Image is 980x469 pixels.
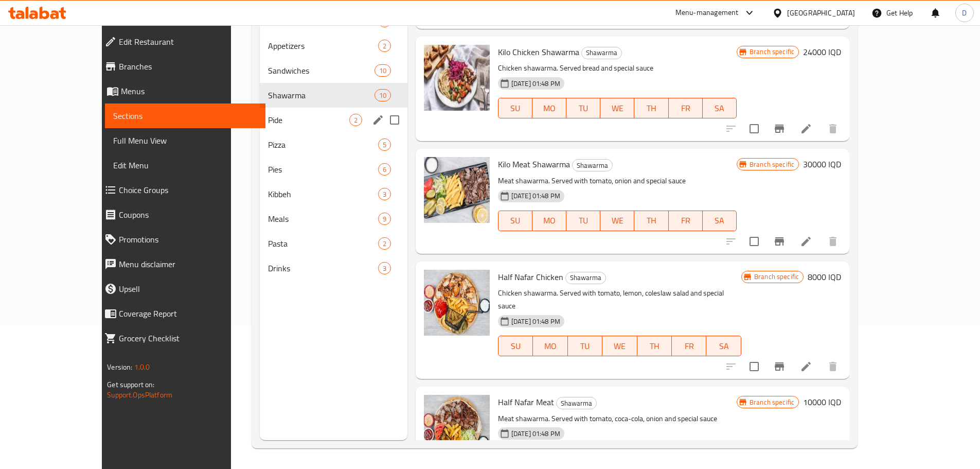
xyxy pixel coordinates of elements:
button: WE [600,98,634,118]
span: 1.0.0 [134,360,150,374]
span: Coupons [119,209,257,221]
span: Sandwiches [268,64,374,77]
span: 6 [379,165,390,175]
img: Half Nafar Chicken [424,270,490,336]
span: [DATE] 01:48 PM [507,191,564,201]
a: Coupons [96,202,265,227]
span: [DATE] 01:48 PM [507,317,564,326]
button: TH [634,211,668,231]
a: Branches [96,54,265,79]
div: [GEOGRAPHIC_DATA] [787,7,855,19]
button: delete [821,354,845,379]
span: SU [503,339,529,354]
span: Kilo Chicken Shawarma [498,44,579,60]
span: TU [571,101,596,116]
span: Pide [268,114,349,126]
span: FR [673,213,699,228]
span: 3 [379,264,390,273]
span: Select to update [743,356,765,377]
span: Grocery Checklist [119,332,257,344]
span: Get support on: [107,378,154,391]
button: edit [370,112,386,128]
div: Pies6 [260,157,407,182]
span: 2 [350,115,362,125]
span: TU [572,339,598,354]
button: Branch-specific-item [767,116,792,141]
span: Branch specific [745,397,798,407]
span: Choice Groups [119,184,257,196]
button: TU [566,211,600,231]
span: Branches [119,60,257,73]
button: Branch-specific-item [767,229,792,254]
div: Pasta2 [260,231,407,256]
a: Support.OpsPlatform [107,388,172,402]
span: 3 [379,189,390,199]
span: Shawarma [268,89,374,101]
span: Pasta [268,237,378,250]
button: SU [498,211,532,231]
button: WE [602,336,637,356]
p: Meat shawarma. Served with tomato, coca-cola, onion and special sauce [498,412,737,425]
button: TH [637,336,672,356]
a: Grocery Checklist [96,326,265,351]
div: Shawarma [556,397,597,409]
nav: Menu sections [260,5,407,285]
a: Coverage Report [96,301,265,326]
button: FR [672,336,706,356]
div: items [378,213,391,225]
span: SA [707,101,733,116]
a: Choice Groups [96,178,265,202]
div: Shawarma [581,47,622,59]
span: Pies [268,163,378,176]
img: Kilo Chicken Shawarma [424,45,490,111]
a: Edit menu item [800,123,812,135]
div: Meals9 [260,206,407,231]
button: FR [669,98,703,118]
span: SU [503,101,528,116]
button: TH [634,98,668,118]
button: WE [600,211,634,231]
button: delete [821,229,845,254]
button: TU [566,98,600,118]
button: SA [703,98,737,118]
span: Select to update [743,231,765,252]
div: items [378,138,391,151]
div: Appetizers2 [260,33,407,58]
div: Shawarma10 [260,83,407,108]
span: WE [607,339,633,354]
span: 2 [379,239,390,249]
span: 10 [375,91,390,100]
span: Menus [121,85,257,97]
span: Shawarma [582,47,621,59]
button: MO [532,211,566,231]
a: Edit menu item [800,360,812,373]
span: [DATE] 01:48 PM [507,429,564,439]
span: Branch specific [745,47,798,57]
button: SA [703,211,737,231]
a: Menu disclaimer [96,252,265,276]
span: TH [638,213,664,228]
div: Kibbeh3 [260,182,407,206]
span: Edit Restaurant [119,36,257,48]
span: Branch specific [750,272,803,282]
p: Chicken shawarma. Served with tomato, lemon, coleslaw salad and special sauce [498,287,741,312]
span: FR [673,101,699,116]
span: Half Nafar Meat [498,394,554,410]
a: Sections [105,103,265,128]
div: Meals [268,213,378,225]
div: Appetizers [268,40,378,52]
div: items [378,262,391,274]
span: SA [710,339,737,354]
span: 10 [375,66,390,76]
span: FR [676,339,702,354]
div: Shawarma [565,272,606,284]
button: SU [498,98,532,118]
button: MO [533,336,567,356]
h6: 8000 IQD [808,270,841,284]
span: WE [604,101,630,116]
span: [DATE] 01:48 PM [507,79,564,89]
a: Upsell [96,276,265,301]
span: Coverage Report [119,307,257,320]
a: Edit Menu [105,153,265,178]
button: Branch-specific-item [767,354,792,379]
